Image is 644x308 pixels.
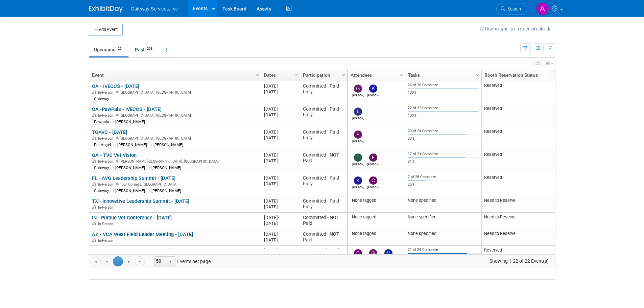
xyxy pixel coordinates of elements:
[137,259,143,264] span: Go to the last page
[92,142,113,147] div: Pet Angel
[98,136,115,141] span: In-Person
[131,6,178,11] span: Gateway Services, Inc
[89,43,128,56] a: Upcoming22
[367,185,379,189] div: Catherine Nolfo
[303,69,343,81] a: Participation
[292,69,300,79] a: Column Settings
[151,142,185,147] div: [PERSON_NAME]
[369,153,377,162] img: Frank Apisa
[92,129,127,135] a: TGAVC - [DATE]
[408,113,479,118] div: 100%
[92,113,96,117] img: In-Person Event
[350,198,402,203] div: None tagged
[352,116,364,120] div: Leah Mockridge
[92,69,257,81] a: Event
[92,119,111,124] div: Pawpals
[92,198,189,204] a: TX - Innovetive Leadership Summit - [DATE]
[481,196,587,213] td: Need to Reserve
[93,259,98,264] span: Go to the first page
[300,229,347,246] td: Committed - NOT Paid
[408,90,479,95] div: 100%
[408,247,479,252] div: 21 of 25 Complete
[98,205,115,210] span: In-Person
[255,72,260,78] span: Column Settings
[89,6,123,13] img: ExhibitDay
[481,246,587,269] td: Reserved
[481,104,587,127] td: Reserved
[124,256,134,266] a: Go to the next page
[481,229,587,246] td: Need to Reserve
[264,83,297,89] div: [DATE]
[278,106,279,112] span: -
[408,231,479,236] div: None specified
[113,119,147,124] div: [PERSON_NAME]
[367,93,379,97] div: Kelly Sadur
[408,175,479,180] div: 7 of 28 Complete
[113,188,147,193] div: [PERSON_NAME]
[300,173,347,196] td: Committed - Paid Fully
[300,213,347,229] td: Committed - NOT Paid
[278,215,279,220] span: -
[340,69,347,79] a: Column Settings
[300,196,347,213] td: Committed - Paid Fully
[149,188,183,193] div: [PERSON_NAME]
[98,182,115,187] span: In-Person
[113,256,123,266] span: 1
[92,158,258,164] div: [PERSON_NAME][GEOGRAPHIC_DATA], [GEOGRAPHIC_DATA]
[92,165,111,170] div: Gateway
[113,165,147,170] div: [PERSON_NAME]
[154,257,166,266] span: 50
[116,46,123,51] span: 22
[145,256,217,266] span: Events per page
[293,72,299,78] span: Column Settings
[92,89,258,95] div: [GEOGRAPHIC_DATA], [GEOGRAPHIC_DATA]
[369,249,377,257] img: German Delgadillo
[474,69,481,79] a: Column Settings
[536,2,549,15] img: Alyson Evans
[89,24,123,36] button: Add Event
[92,135,258,141] div: [GEOGRAPHIC_DATA], [GEOGRAPHIC_DATA]
[408,159,479,164] div: 81%
[264,231,297,237] div: [DATE]
[354,85,362,93] img: Gerald Tomczak
[398,69,405,79] a: Column Settings
[264,181,297,187] div: [DATE]
[408,198,479,203] div: None specified
[352,185,364,189] div: Keith Ducharme
[496,3,527,15] a: Search
[264,89,297,95] div: [DATE]
[98,159,115,164] span: In-Person
[481,81,587,104] td: Reserved
[354,249,362,257] img: Clay Cass
[168,259,173,264] span: select
[480,26,555,31] a: How to sync to an external calendar...
[408,214,479,220] div: None specified
[300,150,347,173] td: Committed - NOT Paid
[278,198,279,204] span: -
[264,198,297,204] div: [DATE]
[408,136,479,141] div: 83%
[92,222,96,225] img: In-Person Event
[104,259,109,264] span: Go to the previous page
[300,104,347,127] td: Committed - Paid Fully
[408,69,477,81] a: Tasks
[354,131,362,139] img: Frank Apisa
[367,162,379,166] div: Frank Apisa
[264,204,297,210] div: [DATE]
[126,259,132,264] span: Go to the next page
[369,176,377,185] img: Catherine Nolfo
[352,93,364,97] div: Gerald Tomczak
[341,72,346,78] span: Column Settings
[278,248,279,253] span: -
[92,181,258,187] div: Four Corners, [GEOGRAPHIC_DATA]
[300,246,347,275] td: Committed - Paid Fully
[92,188,111,193] div: Gateway
[92,90,96,94] img: In-Person Event
[264,215,297,220] div: [DATE]
[354,176,362,185] img: Keith Ducharme
[369,85,377,93] img: Kelly Sadur
[264,248,297,254] div: [DATE]
[264,237,297,243] div: [DATE]
[408,106,479,111] div: 22 of 22 Complete
[92,175,175,181] a: FL - AVG Leadership Summit - [DATE]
